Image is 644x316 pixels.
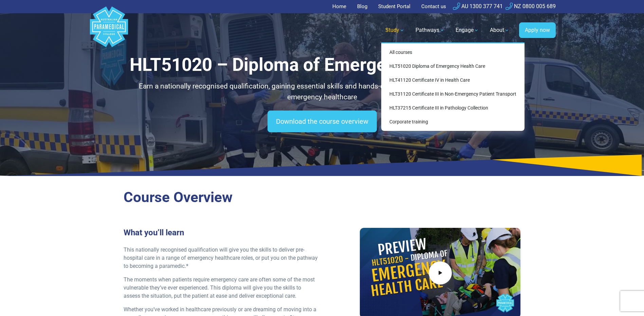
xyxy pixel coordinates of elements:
[381,21,409,40] a: Study
[124,81,521,102] p: Earn a nationally recognised qualification, gaining essential skills and hands-on experience for ...
[124,246,318,270] p: This nationally recognised qualification will give you the skills to deliver pre-hospital care in...
[384,74,522,86] a: HLT41120 Certificate IV in Health Care
[124,276,318,300] p: The moments when patients require emergency care are often some of the most vulnerable they’ve ev...
[124,54,521,76] h1: HLT51020 – Diploma of Emergency Health Care
[124,189,521,206] h2: Course Overview
[89,13,129,47] a: Australian Paramedical College
[124,228,318,238] h3: What you’ll learn
[384,102,522,114] a: HLT37215 Certificate III in Pathology Collection
[384,88,522,100] a: HLT31120 Certificate III in Non-Emergency Patient Transport
[384,116,522,128] a: Corporate training
[486,21,514,40] a: About
[381,42,525,131] div: Study
[411,21,449,40] a: Pathways
[519,22,556,38] a: Apply now
[384,60,522,73] a: HLT51020 Diploma of Emergency Health Care
[384,46,522,59] a: All courses
[452,21,483,40] a: Engage
[505,3,556,9] a: NZ 0800 005 689
[453,3,503,9] a: AU 1300 377 741
[268,111,377,132] a: Download the course overview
